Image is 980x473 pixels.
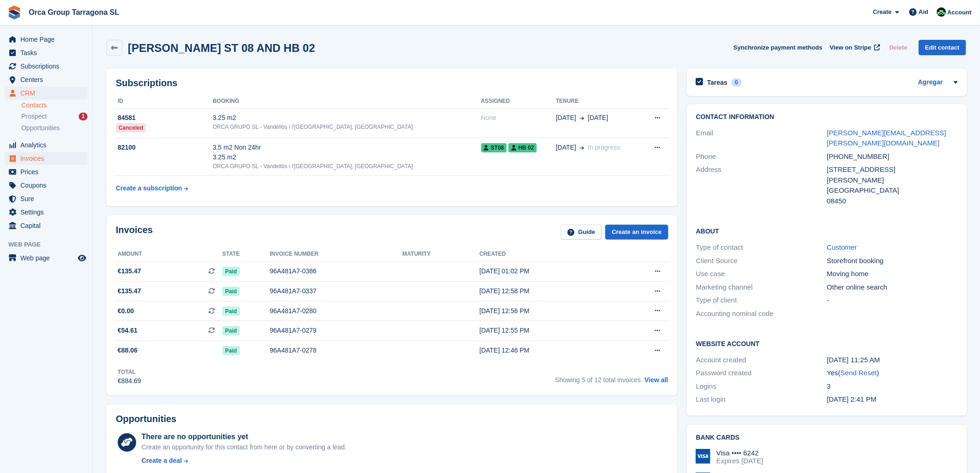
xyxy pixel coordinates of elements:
button: Delete [886,40,911,55]
font: Last login [696,395,726,403]
font: Create [873,8,892,15]
font: Expires [DATE] [716,457,763,465]
font: Yes [827,369,838,377]
font: ID [118,98,123,104]
font: Opportunities [116,414,176,424]
font: Web page [8,241,41,248]
font: 3.5 m2 Non 24hr [213,144,261,151]
font: Type of contact [696,243,743,251]
a: menu [5,46,88,59]
a: Create a deal [142,456,347,466]
font: [GEOGRAPHIC_DATA] [827,186,899,194]
font: €884.69 [118,377,141,385]
font: There are no opportunities yet [142,433,248,441]
font: [PHONE_NUMBER] [827,152,890,160]
h2: Tareas [707,78,728,87]
font: €135.47 [118,267,141,275]
font: Contact information [696,113,774,120]
font: Account [948,9,972,16]
font: €88.06 [118,347,138,354]
font: 3.25 m2 [213,153,236,161]
font: Aid [919,8,929,15]
font: Create a deal [142,457,182,464]
font: 82100 [118,144,136,151]
font: Paid [225,328,237,334]
a: menu [5,60,88,73]
font: ST08 [491,145,504,151]
font: Prospect [21,113,47,120]
a: menu [5,73,88,86]
font: Paid [225,288,237,295]
font: Contacts [21,101,47,109]
font: About [696,227,719,235]
font: Invoices [116,225,153,235]
font: Synchronize payment methods [734,44,823,51]
font: Amount [118,251,142,257]
font: 96A481A7-0278 [270,347,316,354]
font: [DATE] 2:41 PM [827,395,877,403]
font: Paid [225,308,237,315]
font: Other online search [827,283,888,291]
a: Customer [827,243,857,251]
font: Coupons [20,182,46,189]
font: 96A481A7-0279 [270,327,316,334]
img: Visa Logo [696,449,710,464]
a: menu [5,139,88,151]
font: 3 [827,382,831,390]
font: Showing 5 of 12 total invoices [555,376,641,384]
font: Type of client [696,296,737,304]
font: Sure [20,195,34,202]
font: [DATE] [556,114,576,121]
font: [DATE] 11:25 AM [827,356,880,364]
a: menu [5,152,88,165]
font: 96A481A7-0280 [270,307,316,315]
font: Opportunities [21,124,60,132]
font: Bank cards [696,434,740,441]
a: View all [645,376,668,384]
font: Web page [20,254,50,262]
font: Canceled [119,125,143,131]
font: ( [838,369,841,377]
font: ORCA GRUPO SL - Vandellòs i l'[GEOGRAPHIC_DATA], [GEOGRAPHIC_DATA] [213,124,413,130]
font: State [222,251,240,257]
font: In progress [588,144,620,151]
font: None [481,114,496,121]
a: Send Reset [841,369,877,377]
font: Create an invoice [612,228,662,235]
font: Orca Group Tarragona SL [29,8,119,16]
font: Created [479,251,506,257]
font: Tasks [20,49,37,57]
button: Synchronize payment methods [734,40,823,55]
font: [DATE] 12:56 PM [479,307,529,315]
font: [DATE] [588,114,608,121]
font: View on Stripe [830,44,871,51]
font: Logins [696,382,716,390]
font: Create a subscription [116,184,182,192]
div: 0 [731,78,742,87]
font: [PERSON_NAME][EMAIL_ADDRESS][PERSON_NAME][DOMAIN_NAME] [827,129,947,147]
font: Subscriptions [116,78,177,88]
font: [PERSON_NAME] [827,176,884,184]
a: Edit contact [919,40,966,55]
font: - [827,296,829,304]
font: Use case [696,270,725,277]
time: 2025-04-21 12:41:50 UTC [827,395,877,403]
font: Invoice number [270,251,318,257]
font: 3.25 m2 [213,114,236,121]
font: Capital [20,222,41,229]
font: Edit contact [925,44,960,51]
a: menu [5,219,88,232]
font: Password created [696,369,752,377]
font: Subscriptions [20,63,59,70]
a: Guide [561,225,602,240]
a: Store Preview [76,252,88,264]
a: Prospect 1 [21,112,88,121]
font: Prices [20,168,38,176]
a: Opportunities [21,123,88,133]
font: Paid [225,268,237,275]
img: Tania [937,7,946,17]
font: Client Source [696,257,738,265]
font: Home Page [20,36,55,43]
a: Create an invoice [605,225,668,240]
